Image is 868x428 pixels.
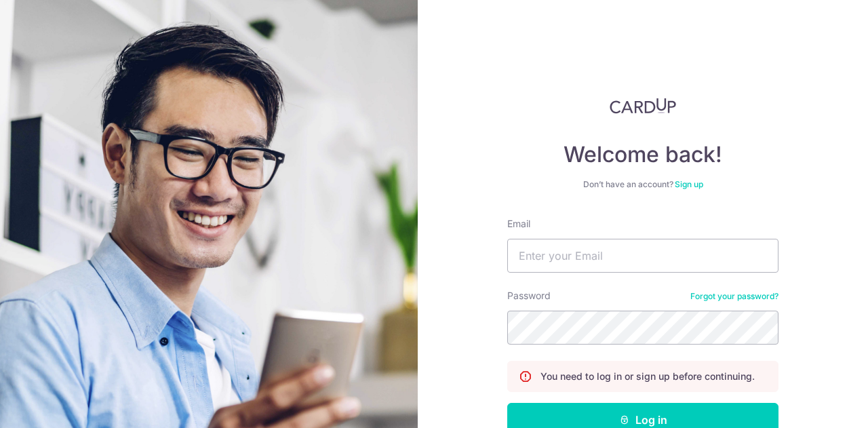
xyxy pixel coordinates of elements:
a: Sign up [675,179,703,189]
input: Enter your Email [507,239,778,273]
h4: Welcome back! [507,141,778,168]
img: CardUp Logo [610,98,676,114]
a: Forgot your password? [690,291,778,302]
label: Email [507,217,530,231]
div: Don’t have an account? [507,179,778,190]
label: Password [507,289,551,303]
p: You need to log in or sign up before continuing. [540,370,755,383]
